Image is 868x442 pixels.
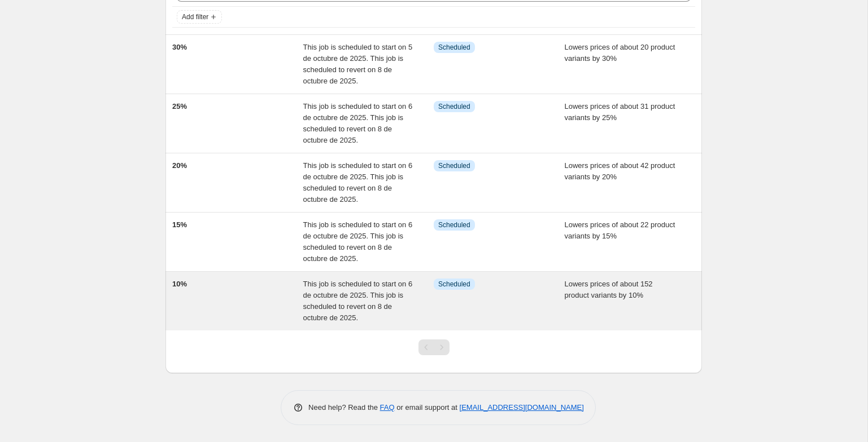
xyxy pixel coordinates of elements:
span: Lowers prices of about 152 product variants by 10% [565,280,653,299]
span: This job is scheduled to start on 6 de octubre de 2025. This job is scheduled to revert on 8 de o... [303,102,413,144]
span: This job is scheduled to start on 6 de octubre de 2025. This job is scheduled to revert on 8 de o... [303,280,413,322]
span: Scheduled [438,43,470,52]
span: This job is scheduled to start on 6 de octubre de 2025. This job is scheduled to revert on 8 de o... [303,220,413,263]
span: 15% [172,220,187,229]
span: This job is scheduled to start on 6 de octubre de 2025. This job is scheduled to revert on 8 de o... [303,161,413,204]
nav: Pagination [418,339,450,355]
span: Scheduled [438,280,470,289]
a: FAQ [380,403,395,412]
span: Add filter [182,12,208,21]
span: 20% [172,161,187,170]
button: Add filter [177,10,222,24]
span: Scheduled [438,102,470,111]
a: [EMAIL_ADDRESS][DOMAIN_NAME] [460,403,584,412]
span: Scheduled [438,161,470,170]
span: Lowers prices of about 42 product variants by 20% [565,161,675,181]
span: Lowers prices of about 20 product variants by 30% [565,43,675,63]
span: Scheduled [438,220,470,229]
span: 25% [172,102,187,111]
span: Lowers prices of about 31 product variants by 25% [565,102,675,122]
span: This job is scheduled to start on 5 de octubre de 2025. This job is scheduled to revert on 8 de o... [303,43,413,85]
span: 10% [172,280,187,288]
span: Need help? Read the [308,403,380,412]
span: Lowers prices of about 22 product variants by 15% [565,220,675,240]
span: or email support at [395,403,460,412]
span: 30% [172,43,187,51]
